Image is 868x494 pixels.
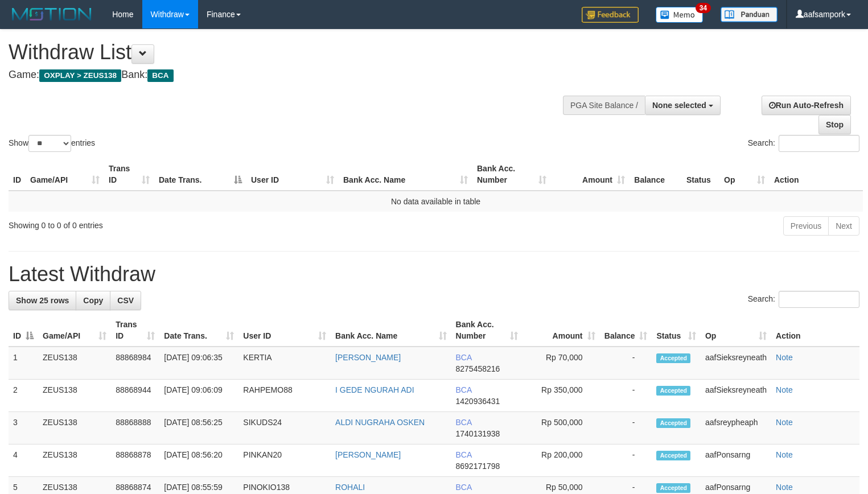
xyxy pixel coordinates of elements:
[104,158,154,191] th: Trans ID: activate to sort column ascending
[331,314,451,347] th: Bank Acc. Name: activate to sort column ascending
[779,135,859,152] input: Search:
[656,451,690,460] span: Accepted
[523,380,600,412] td: Rp 350,000
[238,380,331,412] td: RAHPEMO88
[456,418,472,427] span: BCA
[9,444,38,477] td: 4
[762,96,851,115] a: Run Auto-Refresh
[779,291,859,308] input: Search:
[111,380,159,412] td: 88868944
[38,314,111,347] th: Game/API: activate to sort column ascending
[335,450,401,459] a: [PERSON_NAME]
[26,158,104,191] th: Game/API: activate to sort column ascending
[159,444,238,477] td: [DATE] 08:56:20
[771,314,859,347] th: Action
[701,380,771,412] td: aafSieksreyneath
[9,412,38,444] td: 3
[456,364,500,373] span: Copy 8275458216 to clipboard
[9,41,567,64] h1: Withdraw List
[159,347,238,380] td: [DATE] 09:06:35
[770,158,863,191] th: Action
[456,353,472,362] span: BCA
[9,69,567,81] h4: Game: Bank:
[16,296,69,305] span: Show 25 rows
[645,96,721,115] button: None selected
[783,216,829,236] a: Previous
[600,412,652,444] td: -
[111,412,159,444] td: 88868888
[701,347,771,380] td: aafSieksreyneath
[154,158,246,191] th: Date Trans.: activate to sort column descending
[111,314,159,347] th: Trans ID: activate to sort column ascending
[9,6,95,23] img: MOTION_logo.png
[246,158,339,191] th: User ID: activate to sort column ascending
[748,291,859,308] label: Search:
[696,3,711,13] span: 34
[776,385,793,394] a: Note
[38,380,111,412] td: ZEUS138
[523,412,600,444] td: Rp 500,000
[159,412,238,444] td: [DATE] 08:56:25
[38,347,111,380] td: ZEUS138
[721,7,778,22] img: panduan.png
[656,386,690,396] span: Accepted
[523,347,600,380] td: Rp 70,000
[9,158,26,191] th: ID
[652,101,706,110] span: None selected
[451,314,523,347] th: Bank Acc. Number: activate to sort column ascending
[456,450,472,459] span: BCA
[335,483,365,492] a: ROHALI
[110,291,141,310] a: CSV
[701,412,771,444] td: aafsreypheaph
[9,380,38,412] td: 2
[456,429,500,438] span: Copy 1740131938 to clipboard
[523,314,600,347] th: Amount: activate to sort column ascending
[9,314,38,347] th: ID: activate to sort column descending
[83,296,103,305] span: Copy
[335,418,425,427] a: ALDI NUGRAHA OSKEN
[111,444,159,477] td: 88868878
[456,483,472,492] span: BCA
[656,353,690,363] span: Accepted
[656,418,690,428] span: Accepted
[9,215,353,231] div: Showing 0 to 0 of 0 entries
[9,191,863,212] td: No data available in table
[776,353,793,362] a: Note
[456,462,500,471] span: Copy 8692171798 to clipboard
[335,353,401,362] a: [PERSON_NAME]
[339,158,472,191] th: Bank Acc. Name: activate to sort column ascending
[600,380,652,412] td: -
[523,444,600,477] td: Rp 200,000
[456,385,472,394] span: BCA
[563,96,645,115] div: PGA Site Balance /
[159,380,238,412] td: [DATE] 09:06:09
[630,158,682,191] th: Balance
[39,69,121,82] span: OXPLAY > ZEUS138
[335,385,414,394] a: I GEDE NGURAH ADI
[600,314,652,347] th: Balance: activate to sort column ascending
[818,115,851,134] a: Stop
[701,444,771,477] td: aafPonsarng
[9,347,38,380] td: 1
[600,347,652,380] td: -
[159,314,238,347] th: Date Trans.: activate to sort column ascending
[776,450,793,459] a: Note
[652,314,700,347] th: Status: activate to sort column ascending
[701,314,771,347] th: Op: activate to sort column ascending
[238,412,331,444] td: SIKUDS24
[719,158,770,191] th: Op: activate to sort column ascending
[456,397,500,406] span: Copy 1420936431 to clipboard
[776,418,793,427] a: Note
[600,444,652,477] td: -
[9,291,76,310] a: Show 25 rows
[38,412,111,444] td: ZEUS138
[551,158,630,191] th: Amount: activate to sort column ascending
[76,291,110,310] a: Copy
[9,135,95,152] label: Show entries
[748,135,859,152] label: Search:
[238,314,331,347] th: User ID: activate to sort column ascending
[238,347,331,380] td: KERTIA
[656,7,704,23] img: Button%20Memo.svg
[28,135,71,152] select: Showentries
[472,158,551,191] th: Bank Acc. Number: activate to sort column ascending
